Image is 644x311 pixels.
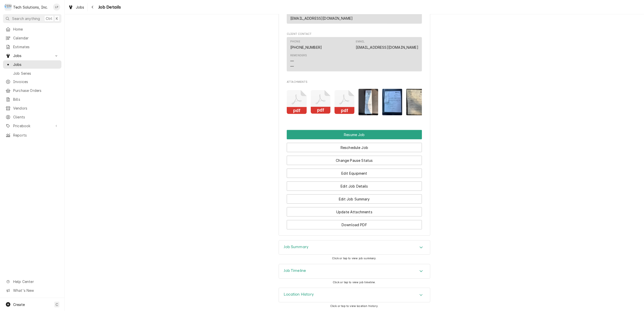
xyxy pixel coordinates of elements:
[290,64,294,69] div: —
[3,43,61,51] a: Estimates
[13,302,25,307] span: Create
[279,264,430,278] button: Accordion Details Expand Trigger
[13,114,59,120] span: Clients
[290,58,294,64] div: —
[287,32,422,36] span: Client Contact
[3,104,61,112] a: Vendors
[311,89,331,115] button: pdf
[56,302,58,307] span: C
[279,288,430,302] button: Accordion Details Expand Trigger
[279,264,430,279] div: Job Timeline
[3,14,61,23] button: Search anythingCtrlK
[287,156,422,165] button: Change Pause Status
[3,277,61,286] a: Go to Help Center
[356,45,418,49] a: [EMAIL_ADDRESS][DOMAIN_NAME]
[13,97,59,102] span: Bills
[5,4,12,11] div: Tech Solutions, Inc.'s Avatar
[330,304,378,308] span: Click or tap to view location history.
[359,89,378,115] img: EpsmXdJQTcukZyQnd4bm
[382,89,402,115] img: CP5I8Z84QsCzK4pvdBro
[279,264,430,278] div: Accordion Header
[3,60,61,69] a: Jobs
[76,5,84,10] span: Jobs
[284,245,309,249] h3: Job Summary
[3,51,61,60] a: Go to Jobs
[287,130,422,139] button: Resume Job
[13,27,59,32] span: Home
[3,122,61,130] a: Go to Pricebook
[279,288,430,302] div: Location History
[53,4,60,11] div: LP
[356,40,418,50] div: Email
[290,45,322,49] a: [PHONE_NUMBER]
[290,54,307,69] div: Reminders
[3,34,61,42] a: Calendar
[287,139,422,152] div: Button Group Row
[287,152,422,165] div: Button Group Row
[13,288,58,293] span: What's New
[3,131,61,139] a: Reports
[89,3,97,11] button: Navigate back
[287,165,422,178] div: Button Group Row
[287,194,422,204] button: Edit Job Summary
[290,11,353,21] div: Email
[287,80,422,119] div: Attachments
[332,257,376,260] span: Click or tap to view job summary.
[287,178,422,191] div: Button Group Row
[13,44,59,49] span: Estimates
[287,217,422,229] div: Button Group Row
[3,95,61,103] a: Bills
[287,143,422,152] button: Reschedule Job
[287,204,422,217] div: Button Group Row
[279,288,430,302] div: Accordion Header
[56,16,58,21] span: K
[287,130,422,139] div: Button Group Row
[290,54,307,58] div: Reminders
[13,279,58,284] span: Help Center
[287,220,422,229] button: Download PDF
[284,268,306,273] h3: Job Timeline
[287,130,422,229] div: Button Group
[290,40,300,44] div: Phone
[287,182,422,191] button: Edit Job Details
[335,89,354,115] button: pdf
[356,40,365,44] div: Email
[5,4,12,11] div: T
[3,69,61,77] a: Job Series
[13,79,59,84] span: Invoices
[333,281,376,284] span: Click or tap to view job timeline.
[13,123,51,128] span: Pricebook
[13,88,59,93] span: Purchase Orders
[287,191,422,204] div: Button Group Row
[97,4,121,11] span: Job Details
[3,77,61,86] a: Invoices
[279,241,430,255] button: Accordion Details Expand Trigger
[3,113,61,121] a: Clients
[290,16,353,20] a: [EMAIL_ADDRESS][DOMAIN_NAME]
[13,133,59,138] span: Reports
[66,3,86,11] a: Jobs
[287,80,422,84] span: Attachments
[3,286,61,295] a: Go to What's New
[3,86,61,95] a: Purchase Orders
[13,106,59,111] span: Vendors
[287,37,422,74] div: Client Contact List
[290,40,322,50] div: Phone
[53,4,60,11] div: Lisa Paschal's Avatar
[3,25,61,33] a: Home
[406,89,426,115] img: epgn4IzZTy3b4W3jlSJ2
[12,16,40,21] span: Search anything
[13,35,59,41] span: Calendar
[287,37,422,72] div: Contact
[279,241,430,255] div: Accordion Header
[13,5,48,10] div: Tech Solutions, Inc.
[287,85,422,119] span: Attachments
[287,89,307,115] button: pdf
[13,53,51,58] span: Jobs
[13,71,59,76] span: Job Series
[284,292,314,297] h3: Location History
[287,32,422,74] div: Client Contact
[13,62,59,67] span: Jobs
[279,240,430,255] div: Job Summary
[287,207,422,217] button: Update Attachments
